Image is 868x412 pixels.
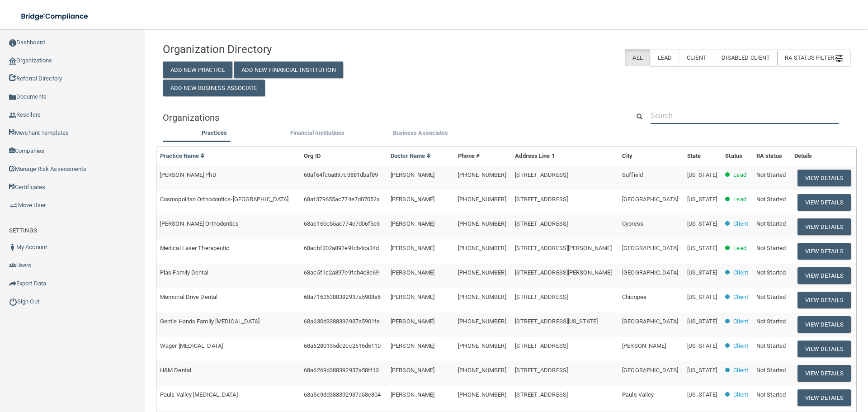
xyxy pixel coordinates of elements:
[9,201,18,210] img: briefcase.64adab9b.png
[622,196,678,203] span: [GEOGRAPHIC_DATA]
[14,7,97,26] img: bridge_compliance_login_screen.278c3ca4.svg
[797,316,851,333] button: View Details
[785,54,843,61] span: RA Status Filter
[687,391,717,398] span: [US_STATE]
[391,342,434,349] span: [PERSON_NAME]
[622,367,678,374] span: [GEOGRAPHIC_DATA]
[835,55,843,62] img: icon-filter@2x.21656d0b.png
[722,147,753,166] th: Status
[458,342,506,349] span: [PHONE_NUMBER]
[797,170,851,186] button: View Details
[458,367,506,374] span: [PHONE_NUMBER]
[756,220,786,227] span: Not Started
[733,267,748,278] p: Client
[458,196,506,203] span: [PHONE_NUMBER]
[9,112,16,119] img: ic_reseller.de258add.png
[391,367,434,374] span: [PERSON_NAME]
[160,391,238,398] span: Pauls Valley [MEDICAL_DATA]
[290,129,344,136] span: Financial Institutions
[618,147,684,166] th: City
[515,269,612,276] span: [STREET_ADDRESS][PERSON_NAME]
[687,318,717,325] span: [US_STATE]
[687,342,717,349] span: [US_STATE]
[733,341,748,351] p: Client
[733,218,748,229] p: Client
[458,294,506,300] span: [PHONE_NUMBER]
[9,244,16,251] img: ic_user_dark.df1a06c3.png
[687,294,717,300] span: [US_STATE]
[651,107,839,124] input: Search
[515,367,568,374] span: [STREET_ADDRESS]
[650,49,679,66] label: Lead
[163,128,266,141] li: Practices
[391,318,434,325] span: [PERSON_NAME]
[684,147,722,166] th: State
[712,348,857,384] iframe: Drift Widget Chat Controller
[756,294,786,300] span: Not Started
[797,243,851,260] button: View Details
[679,49,714,66] label: Client
[369,128,472,141] li: Business Associate
[622,269,678,276] span: [GEOGRAPHIC_DATA]
[304,294,381,300] span: 68a71625388392937a5908e6
[391,152,431,159] a: Doctor Name
[9,298,17,306] img: ic_power_dark.7ecde6b1.png
[304,171,378,178] span: 68af64fc5a897c3881dbaf89
[304,391,381,398] span: 68a5c9dd388392937a58e804
[733,243,746,254] p: Lead
[515,342,568,349] span: [STREET_ADDRESS]
[9,280,16,287] img: icon-export.b9366987.png
[687,220,717,227] span: [US_STATE]
[733,170,746,180] p: Lead
[756,171,786,178] span: Not Started
[515,294,568,300] span: [STREET_ADDRESS]
[511,147,618,166] th: Address Line 1
[202,129,227,136] span: Practices
[391,220,434,227] span: [PERSON_NAME]
[160,367,191,374] span: H&M Dental
[391,294,434,300] span: [PERSON_NAME]
[160,342,223,349] span: Wager [MEDICAL_DATA]
[373,128,467,138] label: Business Associates
[304,196,380,203] span: 68af379655ac774e7d07052a
[687,171,717,178] span: [US_STATE]
[270,128,364,138] label: Financial Institutions
[622,294,646,300] span: Chicopee
[391,245,434,251] span: [PERSON_NAME]
[515,391,568,398] span: [STREET_ADDRESS]
[167,128,261,138] label: Practices
[304,269,379,276] span: 68ac5f1c2a897e9fcb4c8e69
[160,196,288,203] span: Cosmopolitan Orthodontics-[GEOGRAPHIC_DATA]
[687,367,717,374] span: [US_STATE]
[687,245,717,251] span: [US_STATE]
[304,342,381,349] span: 68a6280135dc2cc2516d6110
[756,196,786,203] span: Not Started
[391,171,434,178] span: [PERSON_NAME]
[458,220,506,227] span: [PHONE_NUMBER]
[756,342,786,349] span: Not Started
[304,318,380,325] span: 68a630d3388392937a5901fe
[515,318,598,325] span: [STREET_ADDRESS][US_STATE]
[458,171,506,178] span: [PHONE_NUMBER]
[160,171,217,178] span: [PERSON_NAME] PhD
[234,62,343,78] button: Add New Financial Institution
[160,152,205,159] a: Practice Name
[9,225,37,236] label: SETTINGS
[515,245,612,251] span: [STREET_ADDRESS][PERSON_NAME]
[458,318,506,325] span: [PHONE_NUMBER]
[756,318,786,325] span: Not Started
[797,194,851,211] button: View Details
[797,218,851,235] button: View Details
[163,80,265,96] button: Add New Business Associate
[391,196,434,203] span: [PERSON_NAME]
[515,196,568,203] span: [STREET_ADDRESS]
[266,128,369,141] li: Financial Institutions
[622,245,678,251] span: [GEOGRAPHIC_DATA]
[753,147,791,166] th: RA status
[622,318,678,325] span: [GEOGRAPHIC_DATA]
[163,113,616,123] h5: Organizations
[791,147,856,166] th: Details
[304,220,380,227] span: 68ae16bc55ac774e7d06f5e3
[304,245,379,251] span: 68acbf202a897e9fcb4ca34d
[300,147,387,166] th: Org ID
